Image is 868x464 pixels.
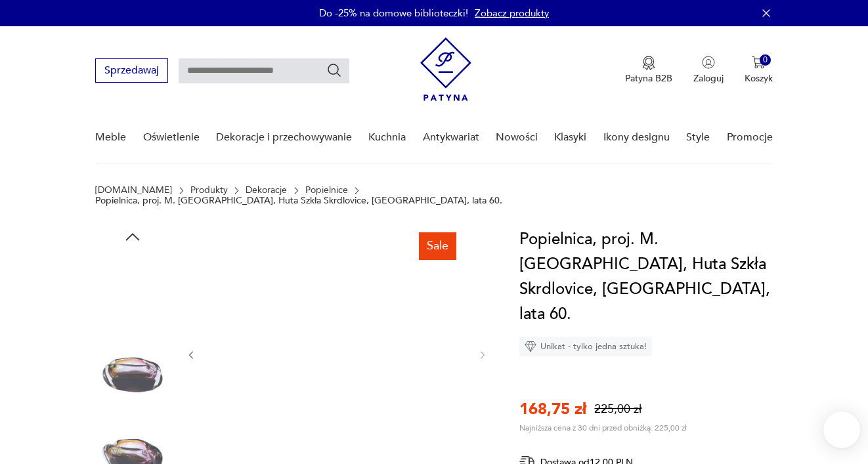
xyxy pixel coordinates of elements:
[625,56,672,85] a: Ikona medaluPatyna B2B
[625,72,672,85] p: Patyna B2B
[95,112,126,163] a: Meble
[143,112,200,163] a: Oświetlenie
[305,185,348,196] a: Popielnice
[727,112,773,163] a: Promocje
[642,56,655,70] img: Ikona medalu
[95,58,168,83] button: Sprzedawaj
[423,112,479,163] a: Antykwariat
[519,227,790,327] h1: Popielnica, proj. M. [GEOGRAPHIC_DATA], Huta Szkła Skrdlovice, [GEOGRAPHIC_DATA], lata 60.
[702,56,715,69] img: Ikonka użytkownika
[190,185,228,196] a: Produkty
[760,54,771,66] div: 0
[95,185,172,196] a: [DOMAIN_NAME]
[752,56,765,69] img: Ikona koszyka
[823,411,860,448] iframe: Smartsupp widget button
[686,112,710,163] a: Style
[319,7,468,20] p: Do -25% na domowe biblioteczki!
[625,56,672,85] button: Patyna B2B
[693,72,724,85] p: Zaloguj
[420,37,471,101] img: Patyna - sklep z meblami i dekoracjami vintage
[594,401,641,417] p: 225,00 zł
[693,56,724,85] button: Zaloguj
[216,112,352,163] a: Dekoracje i przechowywanie
[95,337,170,412] img: Zdjęcie produktu Popielnica, proj. M. Velíšková, Huta Szkła Skrdlovice, Czechosłowacja, lata 60.
[519,398,586,420] p: 168,75 zł
[95,253,170,328] img: Zdjęcie produktu Popielnica, proj. M. Velíšková, Huta Szkła Skrdlovice, Czechosłowacja, lata 60.
[326,62,342,78] button: Szukaj
[368,112,406,163] a: Kuchnia
[419,232,456,260] div: Sale
[519,423,687,433] p: Najniższa cena z 30 dni przed obniżką: 225,00 zł
[95,67,168,76] a: Sprzedawaj
[554,112,586,163] a: Klasyki
[95,196,502,206] p: Popielnica, proj. M. [GEOGRAPHIC_DATA], Huta Szkła Skrdlovice, [GEOGRAPHIC_DATA], lata 60.
[525,341,536,352] img: Ikona diamentu
[603,112,670,163] a: Ikony designu
[519,337,652,356] div: Unikat - tylko jedna sztuka!
[745,56,773,85] button: 0Koszyk
[246,185,287,196] a: Dekoracje
[475,7,549,20] a: Zobacz produkty
[745,72,773,85] p: Koszyk
[496,112,538,163] a: Nowości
